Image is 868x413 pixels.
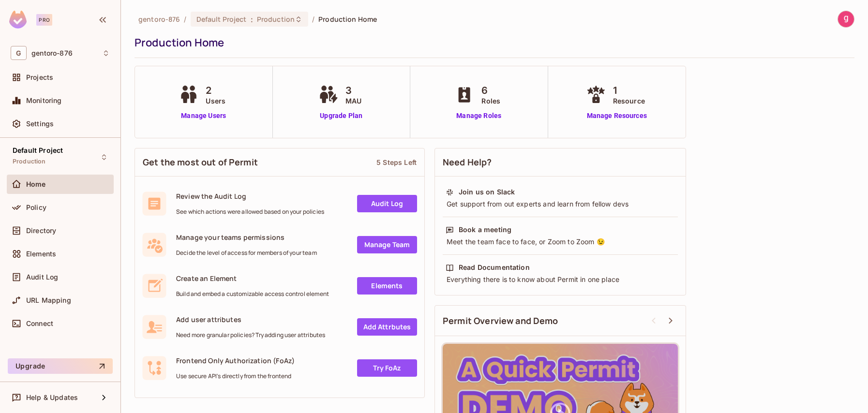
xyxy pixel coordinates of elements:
div: Pro [36,14,52,26]
span: Production [257,15,295,24]
span: Monitoring [26,97,62,104]
span: Add user attributes [176,315,325,324]
a: Upgrade Plan [316,111,366,121]
span: Create an Element [176,274,329,283]
div: Everything there is to know about Permit in one place [446,275,675,284]
span: 1 [613,83,645,98]
span: 6 [481,83,500,98]
span: Default Project [13,147,63,154]
span: Use secure API's directly from the frontend [176,372,295,380]
span: Roles [481,96,500,106]
span: Review the Audit Log [176,192,324,201]
img: SReyMgAAAABJRU5ErkJggg== [9,11,27,29]
span: Decide the level of access for members of your team [176,249,317,257]
span: Home [26,180,46,188]
span: Connect [26,320,53,327]
a: Audit Log [357,195,417,212]
span: the active workspace [138,15,180,24]
span: Help & Updates [26,394,78,401]
div: Book a meeting [459,225,511,235]
span: Production [13,158,46,165]
span: Get the most out of Permit [143,156,258,168]
div: Get support from out experts and learn from fellow devs [446,199,675,209]
a: Manage Resources [584,111,650,121]
span: Directory [26,227,56,235]
span: Build and embed a customizable access control element [176,290,329,298]
div: 5 Steps Left [376,158,417,167]
div: Production Home [135,35,850,50]
span: Resource [613,96,645,106]
span: Frontend Only Authorization (FoAz) [176,356,295,365]
span: Elements [26,250,56,258]
span: Permit Overview and Demo [443,315,558,327]
span: Default Project [196,15,247,24]
a: Try FoAz [357,359,417,377]
div: Join us on Slack [459,187,515,197]
span: URL Mapping [26,296,71,304]
a: Manage Roles [452,111,505,121]
span: Workspace: gentoro-876 [31,49,73,57]
div: Read Documentation [459,263,530,272]
span: Settings [26,120,54,128]
span: Need more granular policies? Try adding user attributes [176,331,325,339]
span: Projects [26,74,53,81]
a: Elements [357,277,417,295]
span: : [250,15,254,23]
img: gentoro [838,11,854,27]
span: 3 [345,83,361,98]
span: Manage your teams permissions [176,233,317,242]
li: / [312,15,314,24]
span: Production Home [318,15,377,24]
span: Users [206,96,225,106]
a: Manage Users [177,111,230,121]
button: Upgrade [8,358,113,374]
span: Policy [26,204,46,211]
li: / [184,15,186,24]
span: Need Help? [443,156,492,168]
a: Add Attrbutes [357,318,417,336]
div: Meet the team face to face, or Zoom to Zoom 😉 [446,237,675,247]
span: See which actions were allowed based on your policies [176,208,324,216]
a: Manage Team [357,236,417,253]
span: 2 [206,83,225,98]
span: G [11,46,27,60]
span: MAU [345,96,361,106]
span: Audit Log [26,273,58,281]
